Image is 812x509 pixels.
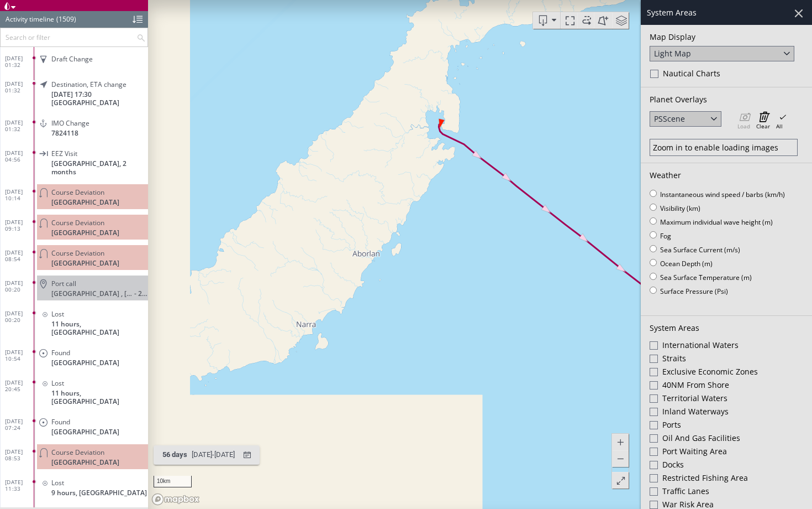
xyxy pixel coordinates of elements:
div: Traffic Lanes [650,486,803,499]
a: Mapbox logo [151,493,200,506]
span: [DATE] 10:14 [5,188,34,201]
span: 9 hours, [GEOGRAPHIC_DATA] [51,489,147,497]
span: [GEOGRAPHIC_DATA] [51,458,119,466]
div: Ports [650,419,803,433]
label: Fog [660,231,671,241]
div: (1509) [56,11,76,28]
div: Oil and Gas Facilities [650,433,803,446]
label: Surface Pressure (Psi) [660,287,728,296]
dl: [DATE] 07:24Found[GEOGRAPHIC_DATA] [5,410,148,440]
div: 10km [154,476,192,487]
label: Instantaneous wind speed / barbs (km/h) [660,190,785,199]
div: Clear [756,111,770,128]
div: Activity timeline [6,11,54,28]
div: [DATE] - [DATE] [189,446,237,464]
dl: [DATE] 08:54Course Deviation[GEOGRAPHIC_DATA] [5,241,148,272]
label: Maximum individual wave height (m) [660,217,773,227]
span: Inland Waterways [662,406,729,417]
span: Weather [650,170,681,180]
dl: [DATE] 08:53Course Deviation[GEOGRAPHIC_DATA] [5,440,148,471]
div: Light Map [654,48,691,59]
div: Inland Waterways [650,406,803,419]
span: Lost [51,479,64,487]
span: Course Deviation [51,448,104,456]
div: Puerto Princesa , Philippines- 2 days [51,289,148,298]
span: [DATE] 01:32 [5,119,34,132]
div: Territorial Waters [650,393,803,406]
span: Ports [662,419,681,430]
dl: [DATE] 10:54Found[GEOGRAPHIC_DATA] [5,341,148,371]
span: Course Deviation [51,249,104,257]
div: International Waters [650,340,803,353]
span: [DATE] 00:20 [5,279,34,293]
span: Destination, ETA change [51,80,126,89]
dl: [DATE] 10:14Course Deviation[GEOGRAPHIC_DATA] [5,180,148,211]
label: Sea Surface Temperature (m) [660,273,752,282]
i: Clear overlay [756,111,770,122]
div: Map Display [650,32,803,42]
div: 40NM from Shore [650,380,803,393]
dl: [DATE] 11:33Lost9 hours, [GEOGRAPHIC_DATA] [5,471,148,501]
span: [DATE] 01:32 [5,80,34,94]
div: Docks [650,459,803,472]
span: 7824118 [51,129,78,137]
span: [DATE] 07:24 [5,418,34,431]
div: Restricted Fishing Area [650,472,803,486]
span: 56 days [162,450,187,459]
dl: [DATE] 20:45Lost11 hours, [GEOGRAPHIC_DATA] [5,371,148,410]
div: PSScene [650,111,721,127]
span: [DATE] 04:56 [5,149,34,163]
label: Ocean Depth (m) [660,259,713,268]
span: Nautical Charts [663,68,720,79]
div: PSScene [654,113,685,124]
span: [GEOGRAPHIC_DATA], 2 months [51,159,148,176]
span: Course Deviation [51,219,104,227]
div: System Areas [650,323,803,333]
button: 56 days[DATE]-[DATE] [154,445,260,465]
div: Light Map [650,46,794,61]
dl: [DATE] 00:20Port call[GEOGRAPHIC_DATA] , [GEOGRAPHIC_DATA]- 2 days [5,272,148,302]
span: [DATE] 00:20 [5,310,34,323]
span: Port Waiting Area [662,446,727,457]
span: Straits [662,353,686,364]
span: Found [51,418,70,426]
span: Found [51,349,70,357]
span: [GEOGRAPHIC_DATA] [51,98,119,107]
span: IMO Change [51,119,89,127]
span: [GEOGRAPHIC_DATA] [51,428,119,436]
span: Lost [51,379,64,387]
div: All [776,111,787,130]
span: [GEOGRAPHIC_DATA] [51,259,119,267]
button: Export vessel information [533,12,561,29]
span: [DATE] 10:54 [5,349,34,362]
div: Straits [650,353,803,366]
span: [DATE] 11:33 [5,479,34,492]
span: [DATE] 01:32 [5,55,34,68]
dl: [DATE] 04:56EEZ Visit[GEOGRAPHIC_DATA], 2 months [5,142,148,180]
span: [GEOGRAPHIC_DATA] [51,198,119,206]
div: Port Waiting Area [650,446,803,459]
span: 40NM from Shore [662,380,729,391]
span: Course Deviation [51,188,104,196]
button: Create an AOI. [594,12,612,29]
span: Traffic Lanes [662,486,709,497]
label: Sea Surface Current (m/s) [660,245,740,254]
span: Docks [662,459,684,470]
span: [GEOGRAPHIC_DATA] [51,359,119,367]
span: Territorial Waters [662,393,727,404]
div: Exclusive Economic Zones [650,366,803,380]
span: Restricted Fishing Area [662,472,748,484]
span: EEZ Visit [51,149,77,158]
dl: [DATE] 00:20Lost11 hours, [GEOGRAPHIC_DATA] [5,302,148,341]
span: [GEOGRAPHIC_DATA] , [GEOGRAPHIC_DATA] [51,289,134,298]
div: All [776,122,787,130]
div: Toggle vessel historical path [577,12,594,29]
span: - 2 days [134,289,148,298]
span: [DATE] 20:45 [5,379,34,392]
div: tooltips.createAOI [594,12,612,29]
span: International Waters [662,340,739,351]
div: Toggle map information layers [612,12,629,29]
div: Nautical Charts [650,68,803,81]
span: Draft Change [51,55,93,63]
